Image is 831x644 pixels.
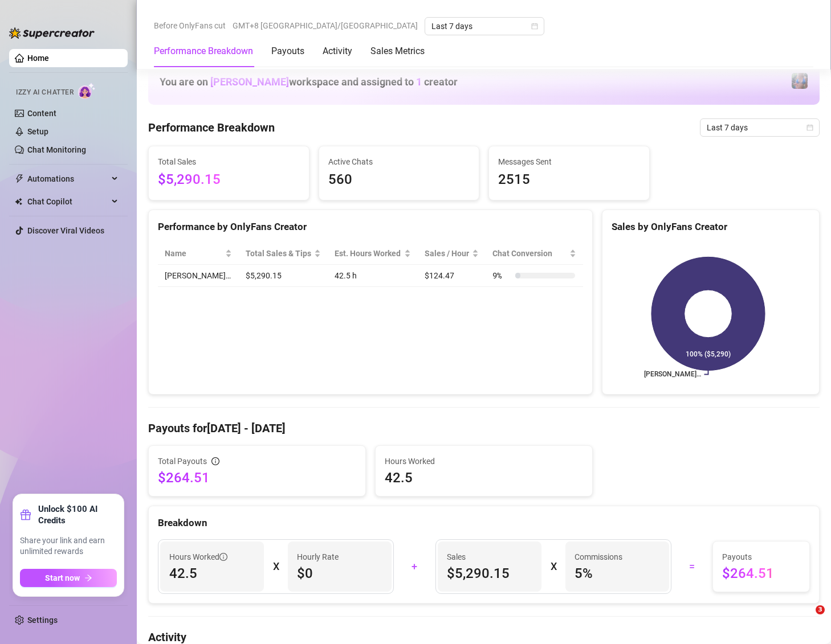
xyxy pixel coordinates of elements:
[38,503,117,526] strong: Unlock $100 AI Credits
[158,455,207,467] span: Total Payouts
[328,155,470,168] span: Active Chats
[551,557,556,576] div: X
[239,265,328,287] td: $5,290.15
[678,557,706,576] div: =
[27,616,58,625] a: Settings
[297,564,382,583] span: $0
[158,169,300,191] span: $5,290.15
[246,247,312,260] span: Total Sales & Tips
[20,569,117,587] button: Start nowarrow-right
[158,155,300,168] span: Total Sales
[27,109,56,118] a: Content
[9,27,95,39] img: logo-BBDzfeDw.svg
[27,127,48,136] a: Setup
[492,247,567,260] span: Chat Conversion
[447,564,532,583] span: $5,290.15
[531,23,538,30] span: calendar
[575,551,622,563] article: Commissions
[328,265,418,287] td: 42.5 h
[722,551,800,563] span: Payouts
[425,247,470,260] span: Sales / Hour
[370,44,425,58] div: Sales Metrics
[792,73,808,89] img: Jaylie
[328,169,470,191] span: 560
[233,17,418,34] span: GMT+8 [GEOGRAPHIC_DATA]/[GEOGRAPHIC_DATA]
[816,605,825,614] span: 3
[158,243,239,265] th: Name
[154,17,226,34] span: Before OnlyFans cut
[431,18,537,35] span: Last 7 days
[27,170,108,188] span: Automations
[16,87,74,98] span: Izzy AI Chatter
[644,371,701,379] text: [PERSON_NAME]…
[15,174,24,183] span: thunderbolt
[498,169,640,191] span: 2515
[273,557,279,576] div: X
[148,420,820,436] h4: Payouts for [DATE] - [DATE]
[158,219,583,235] div: Performance by OnlyFans Creator
[158,469,356,487] span: $264.51
[575,564,660,583] span: 5 %
[385,469,583,487] span: 42.5
[210,76,289,88] span: [PERSON_NAME]
[239,243,328,265] th: Total Sales & Tips
[160,76,458,88] h1: You are on workspace and assigned to creator
[169,551,227,563] span: Hours Worked
[27,226,104,235] a: Discover Viral Videos
[20,509,31,520] span: gift
[792,605,820,633] iframe: Intercom live chat
[27,145,86,154] a: Chat Monitoring
[148,120,275,136] h4: Performance Breakdown
[27,192,108,211] span: Chat Copilot
[165,247,223,260] span: Name
[612,219,810,235] div: Sales by OnlyFans Creator
[498,155,640,168] span: Messages Sent
[27,54,49,63] a: Home
[722,564,800,583] span: $264.51
[401,557,429,576] div: +
[323,44,352,58] div: Activity
[418,265,486,287] td: $124.47
[385,455,583,467] span: Hours Worked
[271,44,304,58] div: Payouts
[78,83,96,99] img: AI Chatter
[219,553,227,561] span: info-circle
[806,124,813,131] span: calendar
[154,44,253,58] div: Performance Breakdown
[45,573,80,583] span: Start now
[297,551,339,563] article: Hourly Rate
[169,564,255,583] span: 42.5
[20,535,117,557] span: Share your link and earn unlimited rewards
[15,198,22,206] img: Chat Copilot
[486,243,583,265] th: Chat Conversion
[707,119,813,136] span: Last 7 days
[447,551,532,563] span: Sales
[416,76,422,88] span: 1
[335,247,402,260] div: Est. Hours Worked
[158,515,810,531] div: Breakdown
[492,269,511,282] span: 9 %
[211,457,219,465] span: info-circle
[84,574,92,582] span: arrow-right
[158,265,239,287] td: [PERSON_NAME]…
[418,243,486,265] th: Sales / Hour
